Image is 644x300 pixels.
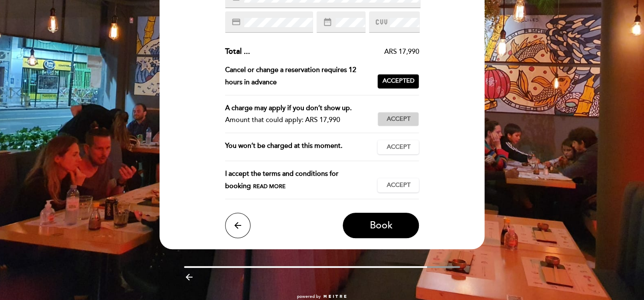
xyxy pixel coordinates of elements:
button: arrow_back [225,213,250,238]
span: powered by [297,294,321,300]
div: ARS 17,990 [250,47,419,57]
i: arrow_backward [184,272,194,282]
div: I accept the terms and conditions for booking [225,168,378,192]
span: Accept [386,115,410,124]
i: date_range [323,17,332,27]
button: Accept [377,140,419,154]
span: Accept [386,143,410,152]
button: Book [343,213,419,238]
div: You won’t be charged at this moment. [225,140,378,154]
button: Accept [377,112,419,126]
button: Accepted [377,74,419,89]
i: credit_card [231,17,241,27]
button: Accept [377,178,419,192]
span: Read more [253,183,286,190]
div: Amount that could apply: ARS 17,990 [225,114,371,126]
span: Book [369,219,392,231]
span: Total ... [225,47,250,56]
img: MEITRE [323,294,347,299]
span: Accept [386,181,410,190]
a: powered by [297,294,347,300]
div: A charge may apply if you don’t show up. [225,102,371,114]
span: Accepted [382,77,414,86]
div: Cancel or change a reservation requires 12 hours in advance [225,64,378,89]
i: arrow_back [233,220,243,231]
